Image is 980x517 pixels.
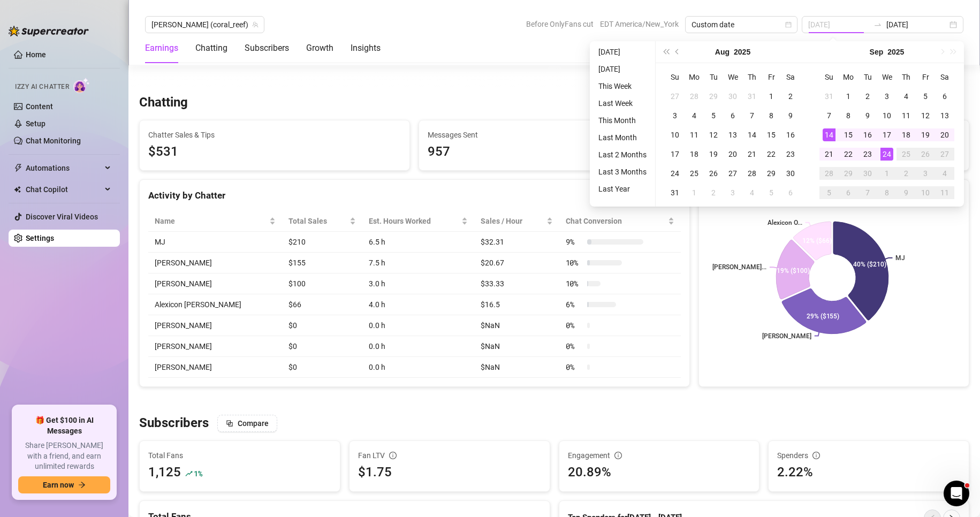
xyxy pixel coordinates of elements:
div: 12 [707,128,720,141]
div: 31 [823,90,835,103]
td: $NaN [474,315,559,336]
td: 2025-08-02 [781,87,800,106]
td: 2025-09-09 [858,106,877,125]
div: 2 [861,90,874,103]
td: 2025-08-07 [742,106,762,125]
div: 16 [861,128,874,141]
span: 10 % [566,257,583,269]
div: 19 [707,148,720,161]
input: Start date [808,19,869,31]
span: to [873,20,882,29]
td: 2025-07-31 [742,87,762,106]
td: 2025-08-20 [723,145,742,164]
th: We [877,67,897,87]
td: [PERSON_NAME] [148,315,282,336]
div: 22 [765,148,778,161]
div: 21 [746,148,758,161]
td: 2025-09-08 [839,106,858,125]
div: 2.22% [777,462,960,483]
li: Last Year [594,183,651,195]
span: Chat Copilot [26,181,102,198]
div: 15 [842,128,855,141]
div: 3 [668,109,681,122]
div: 27 [668,90,681,103]
td: 2025-08-26 [704,164,723,183]
span: Earn now [43,481,74,489]
div: Est. Hours Worked [369,215,459,227]
div: Fan LTV [358,450,541,461]
td: $155 [282,253,362,273]
div: 27 [938,148,951,161]
td: $0 [282,357,362,378]
div: 5 [919,90,932,103]
span: 10 % [566,278,583,290]
td: 2025-08-16 [781,125,800,145]
iframe: Intercom live chat [944,481,969,506]
td: 2025-10-08 [877,183,897,202]
div: 12 [919,109,932,122]
td: $20.67 [474,253,559,273]
td: 2025-08-13 [723,125,742,145]
td: 2025-10-07 [858,183,877,202]
a: Settings [26,234,54,242]
td: 2025-07-30 [723,87,742,106]
img: logo-BBDzfeDw.svg [9,26,89,36]
li: Last Month [594,131,651,144]
td: 2025-09-05 [916,87,935,106]
div: 28 [688,90,701,103]
div: 20 [726,148,739,161]
td: 2025-08-08 [762,106,781,125]
div: 28 [823,167,835,180]
div: 26 [707,167,720,180]
td: 2025-08-27 [723,164,742,183]
div: 31 [668,186,681,199]
button: Compare [217,415,277,432]
div: 30 [861,167,874,180]
td: 2025-08-01 [762,87,781,106]
div: 18 [688,148,701,161]
span: Name [155,215,267,227]
button: Choose a year [887,41,904,63]
div: 11 [900,109,913,122]
td: 2025-10-05 [819,183,839,202]
td: 2025-10-06 [839,183,858,202]
th: Sales / Hour [474,211,559,232]
li: Last 2 Months [594,148,651,161]
span: Izzy AI Chatter [15,82,69,92]
div: 5 [823,186,835,199]
td: 2025-09-20 [935,125,954,145]
span: 9 % [566,236,583,248]
td: 2025-09-30 [858,164,877,183]
td: 2025-09-16 [858,125,877,145]
span: Before OnlyFans cut [526,16,594,32]
td: 2025-09-24 [877,145,897,164]
td: 2025-08-04 [685,106,704,125]
div: 17 [668,148,681,161]
div: 17 [880,128,893,141]
button: Previous month (PageUp) [672,41,683,63]
div: 4 [938,167,951,180]
td: 2025-08-10 [665,125,685,145]
div: 3 [726,186,739,199]
td: 2025-09-26 [916,145,935,164]
a: Setup [26,119,45,128]
text: Alexicon O... [767,219,802,226]
a: Chat Monitoring [26,136,81,145]
td: 2025-09-23 [858,145,877,164]
span: Custom date [692,17,791,33]
td: 2025-09-14 [819,125,839,145]
span: swap-right [873,20,882,29]
td: 2025-09-19 [916,125,935,145]
td: 2025-10-11 [935,183,954,202]
span: Share [PERSON_NAME] with a friend, and earn unlimited rewards [18,440,110,472]
th: Th [897,67,916,87]
td: 2025-07-27 [665,87,685,106]
td: 2025-09-13 [935,106,954,125]
td: Alexicon [PERSON_NAME] [148,294,282,315]
th: Th [742,67,762,87]
td: 2025-09-01 [685,183,704,202]
td: 0.0 h [362,357,474,378]
span: $531 [148,142,401,162]
span: arrow-right [78,481,86,489]
td: 2025-08-03 [665,106,685,125]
